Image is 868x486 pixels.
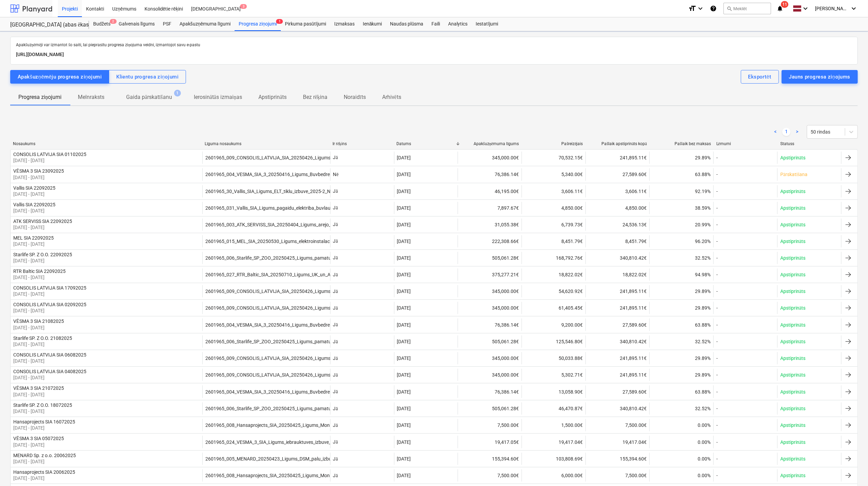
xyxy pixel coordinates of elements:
p: [DATE] - [DATE] [13,174,64,181]
p: Apstiprināts [780,472,805,479]
p: [DATE] - [DATE] [13,475,75,482]
a: Budžets2 [89,17,115,31]
div: 241,895.11€ [585,285,649,297]
p: Bez rēķina [303,93,327,101]
div: [DATE] [397,372,411,378]
div: 2601965_009_CONSOLIS_LATVIJA_SIA_20250426_Ligums-Consolis_Bonava-Nicgales_17.edoc [205,355,407,361]
div: 340,810.42€ [585,252,649,264]
div: 18,822.02€ [585,268,649,281]
p: [DATE] - [DATE] [13,358,86,364]
div: [DATE] [397,456,411,462]
div: 76,386.14€ [458,168,522,181]
div: - [716,189,718,194]
div: 4,850.00€ [585,202,649,214]
p: [DATE] - [DATE] [13,274,66,281]
span: 29.89% [695,289,711,294]
div: 4,850.00€ [522,202,585,214]
div: Jā [330,369,394,381]
div: Līguma nosaukums [205,141,327,146]
button: Eksportēt [741,70,779,84]
div: Jā [330,219,394,231]
span: 0.00% [698,473,711,478]
div: Apakšuzņēmēju progresa ziņojumi [18,72,102,81]
div: Statuss [780,141,839,146]
div: Pirkuma pasūtījumi [281,17,330,31]
div: Starlife SP. Z O.O. 18072025 [13,402,72,408]
div: [DATE] [397,305,411,311]
div: - [716,456,718,462]
div: Jā [330,402,394,415]
a: Analytics [444,17,472,31]
div: VĒSMA 3 SIA 21082025 [13,318,64,324]
div: Progresa ziņojumi [235,17,281,31]
div: 2601965_008_Hansaprojects_SIA_20250425_Ligums_Monitorings_Bonava_Latvija_Nicgales_17A_Riga2.pdf [205,422,434,428]
button: Jauns progresa ziņojums [782,70,858,84]
div: 54,620.92€ [522,285,585,297]
span: 96.20% [695,239,711,244]
div: [DATE] [397,172,411,177]
div: 46,195.00€ [458,185,522,197]
div: Ir rēķins [333,141,391,146]
div: ATK SERVISS SIA 22092025 [13,219,72,224]
div: Pašlaik bez maksas [652,141,711,146]
p: Apstiprināts [780,271,805,278]
p: [DATE] - [DATE] [13,191,55,197]
div: 2601965_009_CONSOLIS_LATVIJA_SIA_20250426_Ligums-Consolis_Bonava-Nicgales_17.edoc [205,305,407,311]
div: 241,895.11€ [585,152,649,164]
p: [DATE] - [DATE] [13,257,72,264]
div: 340,810.42€ [585,335,649,348]
span: 20.99% [695,222,711,227]
p: Melnraksts [78,93,104,101]
div: 18,822.02€ [522,268,585,281]
p: [DATE] - [DATE] [13,374,86,381]
p: Noraidīts [344,93,365,101]
div: 5,302.71€ [522,369,585,381]
i: format_size [688,4,696,13]
div: Hansaprojects SIA 16072025 [13,419,75,424]
div: Hansaprojects SIA 20062025 [13,469,75,475]
div: 27,589.60€ [585,168,649,181]
div: 345,000.00€ [458,369,522,381]
div: 2601965_009_CONSOLIS_LATVIJA_SIA_20250426_Ligums-Consolis_Bonava-Nicgales_17.edoc [205,372,407,378]
div: 241,895.11€ [585,302,649,314]
span: 29.89% [695,305,711,311]
div: Jā [330,436,394,448]
div: 70,532.15€ [522,152,585,164]
span: 29.89% [695,355,711,361]
div: 76,386.14€ [458,385,522,398]
div: Jā [330,385,394,398]
span: 29.89% [695,155,711,160]
div: 2601965_009_CONSOLIS_LATVIJA_SIA_20250426_Ligums-Consolis_Bonava-Nicgales_17.edoc [205,155,407,160]
div: - [716,439,718,445]
button: Klientu progresa ziņojumi [109,70,186,84]
div: 50,033.88€ [522,352,585,364]
div: CONSOLIS LATVIJA SIA 04082025 [13,369,86,374]
span: 3 [240,4,247,9]
span: 1 [276,19,283,24]
div: Starlife SP. Z O.O. 21082025 [13,335,72,341]
div: Jā [330,318,394,331]
div: 155,394.60€ [585,453,649,465]
div: - [716,422,718,428]
div: Datums [396,141,455,146]
div: 3,606.11€ [585,185,649,197]
div: 3,606.11€ [522,185,585,197]
div: Jā [330,469,394,482]
p: Apstiprināts [780,371,805,378]
span: 38.59% [695,205,711,211]
div: 31,055.38€ [458,219,522,231]
div: 241,895.11€ [585,352,649,364]
div: Jā [330,285,394,297]
span: 32.52% [695,339,711,344]
div: 19,417.05€ [458,436,522,448]
p: Progresa ziņojumi [18,93,62,101]
div: 2601965_024_VESMA_3_SIA_Ligums_iebrauktuves_izbuve_2025-2_N17A.pdf [205,439,368,445]
div: 8,451.79€ [585,235,649,247]
div: Pašreizējais [525,141,583,146]
div: 2601965_004_VESMA_SIA_3_20250416_Ligums_Buvbedres_raksana_N17A.pdf [205,389,374,395]
div: 103,808.69€ [522,453,585,465]
div: Jā [330,152,394,164]
div: Jauns progresa ziņojums [789,72,850,81]
div: [DATE] [397,322,411,328]
div: 19,417.04€ [522,436,585,448]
